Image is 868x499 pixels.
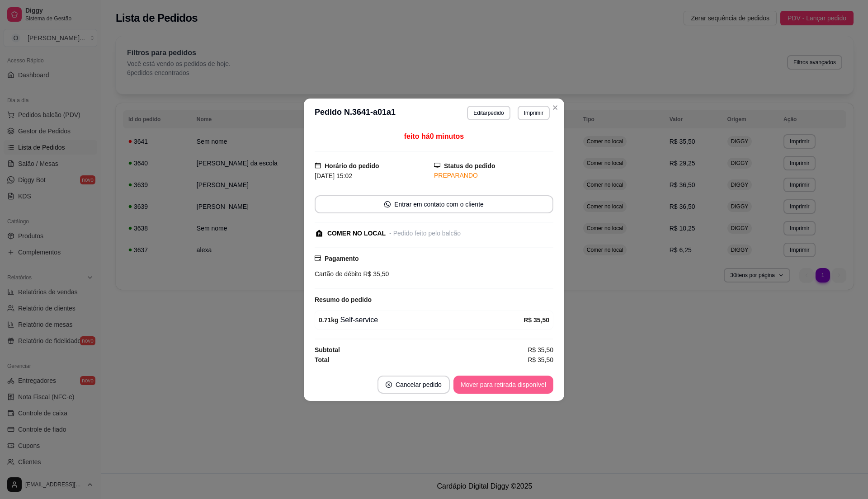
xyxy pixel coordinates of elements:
span: feito há 0 minutos [404,132,464,140]
div: - Pedido feito pelo balcão [389,229,461,238]
span: R$ 35,50 [528,345,553,355]
strong: Subtotal [315,346,340,353]
strong: Resumo do pedido [315,296,372,303]
span: Cartão de débito [315,270,362,278]
span: whats-app [384,201,391,207]
strong: 0.71 kg [319,316,339,324]
span: R$ 35,50 [362,270,389,278]
span: R$ 35,50 [528,355,553,365]
h3: Pedido N. 3641-a01a1 [315,106,396,120]
strong: Horário do pedido [325,162,379,169]
span: close-circle [386,381,392,388]
span: calendar [315,162,321,169]
strong: Status do pedido [444,162,495,169]
button: Imprimir [518,106,550,120]
div: Self-service [319,315,524,325]
button: Close [548,100,562,115]
button: close-circleCancelar pedido [377,376,450,394]
span: credit-card [315,255,321,261]
strong: Pagamento [325,255,359,262]
button: Mover para retirada disponível [453,376,553,394]
button: whats-appEntrar em contato com o cliente [315,195,553,213]
button: Editarpedido [467,106,510,120]
div: PREPARANDO [434,171,553,180]
span: [DATE] 15:02 [315,172,352,179]
div: COMER NO LOCAL [327,229,386,238]
span: desktop [434,162,440,169]
strong: R$ 35,50 [524,316,549,324]
strong: Total [315,356,329,363]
